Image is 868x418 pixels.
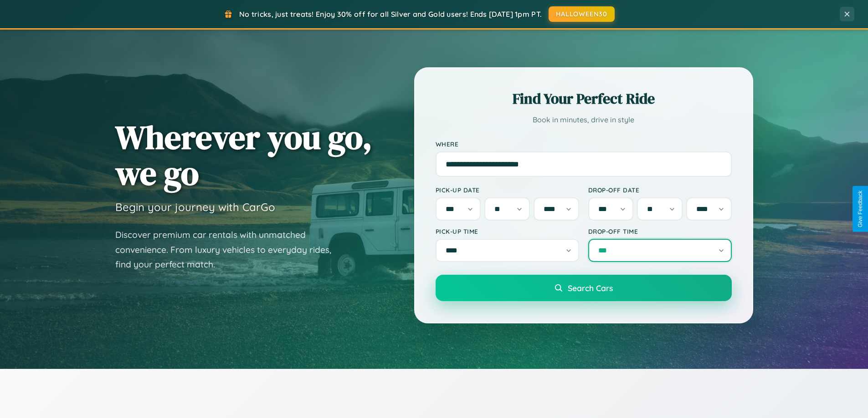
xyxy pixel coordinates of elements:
h2: Find Your Perfect Ride [436,89,732,109]
span: Search Cars [568,283,613,293]
label: Where [436,140,732,148]
span: No tricks, just treats! Enjoy 30% off for all Silver and Gold users! Ends [DATE] 1pm PT. [239,10,542,19]
label: Drop-off Time [588,227,732,235]
label: Pick-up Time [436,227,579,235]
p: Book in minutes, drive in style [436,113,732,126]
label: Pick-up Date [436,186,579,194]
div: Give Feedback [857,191,863,227]
button: Search Cars [436,275,732,301]
h3: Begin your journey with CarGo [115,200,275,214]
h1: Wherever you go, we go [115,119,372,191]
button: HALLOWEEN30 [549,6,615,22]
p: Discover premium car rentals with unmatched convenience. From luxury vehicles to everyday rides, ... [115,227,343,272]
label: Drop-off Date [588,186,732,194]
